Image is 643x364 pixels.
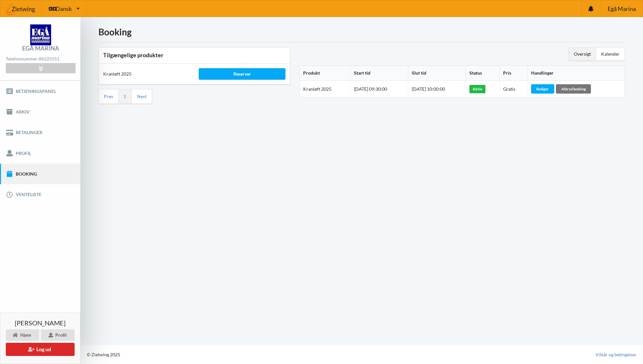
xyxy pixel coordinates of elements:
div: Egå Marina [22,45,59,51]
img: logo [30,24,51,45]
strong: 86225551 [39,56,59,61]
a: 1 [123,94,126,99]
div: Profil [41,329,75,341]
span: Egå Marina [608,6,636,12]
button: Log ud [6,343,75,356]
div: Rediger [531,84,554,93]
div: Hjem [6,329,39,341]
h3: Tilgængelige produkter [103,51,285,59]
span: Kranløft 2025 [303,86,331,92]
div: Oversigt [569,48,596,60]
h1: Booking [98,26,625,38]
span: [DATE] 09:30:00 [354,86,387,92]
th: Pris [499,66,527,81]
div: Reserver [199,68,285,80]
a: Prev [104,94,113,99]
div: Afbryd booking [556,84,591,93]
span: Gratis [503,86,515,92]
th: Start tid [350,66,408,81]
th: Status [466,66,499,81]
span: [DATE] 10:00:00 [412,86,445,92]
div: Telefonnummer: [6,55,75,63]
span: [PERSON_NAME] [15,320,66,326]
a: Next [137,94,147,99]
div: Aktiv [469,85,485,93]
th: Slut tid [408,66,466,81]
span: Dansk [56,6,72,12]
a: Vilkår og betingelser [595,351,637,358]
div: Kranløft 2025 [99,66,194,82]
th: Produkt [300,66,350,81]
div: Kalender [596,48,625,60]
th: Handlinger [527,66,625,81]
